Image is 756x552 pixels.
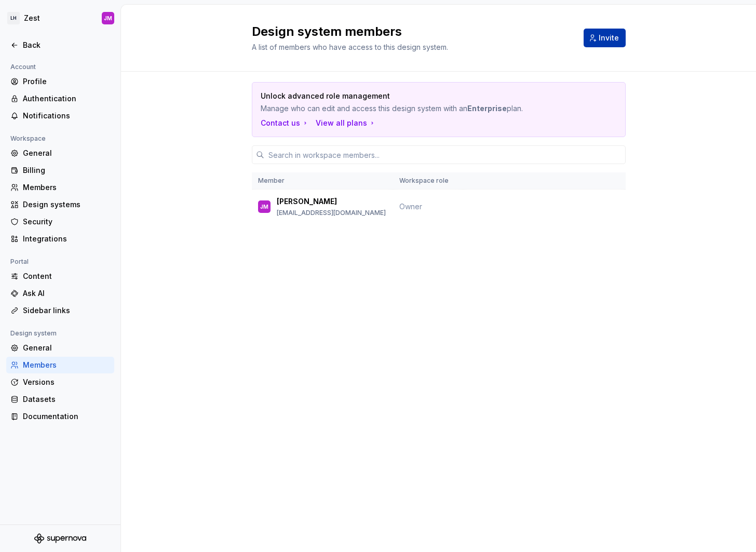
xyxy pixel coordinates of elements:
[6,37,114,53] a: Back
[277,196,337,207] p: [PERSON_NAME]
[252,43,448,51] span: A list of members who have access to this design system.
[23,111,110,121] div: Notifications
[23,76,110,87] div: Profile
[23,234,110,244] div: Integrations
[261,118,309,128] a: Contact us
[584,29,626,47] button: Invite
[277,209,386,217] p: [EMAIL_ADDRESS][DOMAIN_NAME]
[599,33,619,43] span: Invite
[261,103,544,114] p: Manage who can edit and access this design system with an plan.
[23,182,110,193] div: Members
[6,374,114,391] a: Versions
[6,213,114,230] a: Security
[23,199,110,210] div: Design systems
[6,132,50,145] div: Workspace
[6,268,114,285] a: Content
[393,172,463,190] th: Workspace role
[6,179,114,196] a: Members
[2,7,118,30] button: LHZestJM
[6,340,114,356] a: General
[23,148,110,158] div: General
[6,107,114,124] a: Notifications
[316,118,376,128] button: View all plans
[23,288,110,299] div: Ask AI
[6,90,114,107] a: Authentication
[6,73,114,90] a: Profile
[23,93,110,104] div: Authentication
[399,202,422,211] span: Owner
[6,357,114,373] a: Members
[6,408,114,425] a: Documentation
[7,12,20,24] div: LH
[23,360,110,370] div: Members
[23,165,110,176] div: Billing
[23,305,110,316] div: Sidebar links
[6,61,40,73] div: Account
[264,145,626,164] input: Search in workspace members...
[23,377,110,387] div: Versions
[6,145,114,161] a: General
[6,302,114,319] a: Sidebar links
[24,13,40,23] div: Zest
[23,411,110,422] div: Documentation
[23,343,110,353] div: General
[23,217,110,227] div: Security
[260,201,268,212] div: JM
[6,196,114,213] a: Design systems
[23,271,110,281] div: Content
[261,91,544,101] p: Unlock advanced role management
[6,231,114,247] a: Integrations
[104,14,112,22] div: JM
[6,285,114,302] a: Ask AI
[23,394,110,405] div: Datasets
[6,162,114,179] a: Billing
[6,255,33,268] div: Portal
[252,23,571,40] h2: Design system members
[467,104,507,113] b: Enterprise
[6,327,61,340] div: Design system
[34,533,86,544] svg: Supernova Logo
[6,391,114,408] a: Datasets
[252,172,393,190] th: Member
[23,40,110,50] div: Back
